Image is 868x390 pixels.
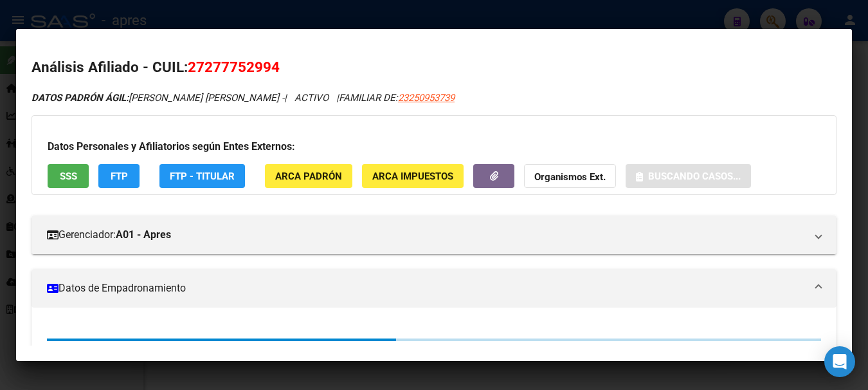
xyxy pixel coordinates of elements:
span: FAMILIAR DE: [339,92,455,104]
mat-expansion-panel-header: Gerenciador:A01 - Apres [32,216,836,254]
span: FTP - Titular [170,171,235,182]
button: FTP - Titular [159,164,245,188]
button: FTP [98,164,140,188]
span: ARCA Padrón [275,171,342,182]
span: ARCA Impuestos [372,171,453,182]
div: Datos de Empadronamiento [32,308,836,372]
i: | ACTIVO | [32,92,455,104]
strong: DATOS PADRÓN ÁGIL: [32,92,129,104]
div: Open Intercom Messenger [824,346,855,377]
mat-panel-title: Gerenciador: [47,227,806,243]
span: FTP [111,171,128,182]
h3: Datos Personales y Afiliatorios según Entes Externos: [48,139,820,154]
h2: Análisis Afiliado - CUIL: [32,57,836,79]
span: 27277752994 [188,59,280,75]
strong: A01 - Apres [116,227,171,243]
button: ARCA Padrón [265,164,352,188]
button: SSS [48,164,89,188]
span: Buscando casos... [648,171,741,182]
mat-panel-title: Datos de Empadronamiento [47,281,806,296]
span: [PERSON_NAME] [PERSON_NAME] - [32,92,284,104]
button: ARCA Impuestos [362,164,464,188]
strong: Organismos Ext. [534,171,606,183]
span: SSS [60,171,77,182]
mat-expansion-panel-header: Datos de Empadronamiento [32,269,836,308]
button: Buscando casos... [626,164,751,188]
span: 23250953739 [398,92,455,104]
button: Organismos Ext. [524,164,616,188]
